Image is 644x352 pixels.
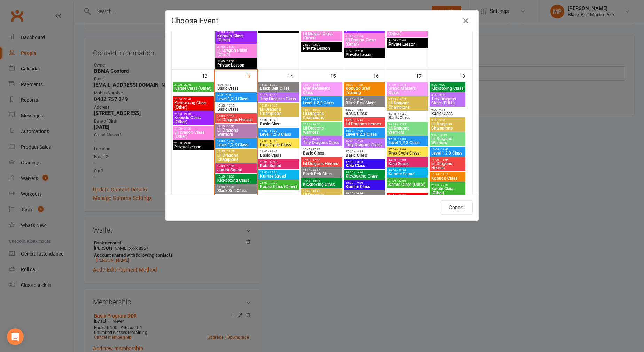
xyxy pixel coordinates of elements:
[345,150,384,153] span: 17:30 - 18:15
[345,98,384,101] span: 11:30 - 12:30
[303,98,341,101] span: 15:30 - 16:30
[174,101,212,109] span: Kickboxing Class (Other)
[217,140,255,143] span: 16:30 - 17:30
[388,179,426,182] span: 21:00 - 22:00
[217,34,255,42] span: Kobudo Class (Other)
[345,108,384,111] span: 15:30 - 16:15
[345,111,384,116] span: Basic Class
[174,112,212,116] span: 21:00 - 22:00
[217,107,255,111] span: Basic Class
[217,189,255,193] span: Black Belt Class
[388,101,426,109] span: Lil Dragons Champions
[303,83,341,86] span: 11:30 - 12:15
[217,178,255,182] span: Kickboxing Class
[373,70,386,81] div: 16
[431,136,464,145] span: Lil Dragons Warriors
[217,125,255,128] span: 16:20 - 16:50
[431,151,464,155] span: Level 1,2,3 Class
[416,70,429,81] div: 17
[303,111,341,120] span: Lil Dragons Champions
[460,15,471,26] button: Close
[388,112,426,116] span: 16:00 - 16:45
[7,328,24,345] div: Open Intercom Messenger
[171,16,473,25] h4: Choose Event
[217,153,255,162] span: Lil Dragons Champions
[388,28,426,36] span: Lil Dragon Class (Other)
[431,94,464,97] span: 8:20 - 8:50
[303,179,341,182] span: 17:45 - 18:45
[303,123,341,126] span: 15:30 - 16:00
[174,83,212,86] span: 21:00 - 22:00
[431,173,464,176] span: 11:10 - 12:10
[388,39,426,42] span: 21:00 - 22:00
[260,129,298,132] span: 17:00 - 18:00
[303,190,341,193] span: 17:45 - 18:15
[217,143,255,147] span: Level 1,2,3 Class
[345,129,384,132] span: 16:30 - 17:30
[260,164,298,168] span: Kata Squad
[217,97,255,101] span: Level 1,2,3 Class
[303,158,341,162] span: 16:50 - 17:35
[345,185,384,189] span: Kumite Class
[303,172,341,176] span: Black Belt Class
[345,86,384,95] span: Kobudo Staff Training
[260,153,298,157] span: Basic Class
[303,148,341,151] span: 16:45 - 17:30
[174,98,212,101] span: 21:00 - 22:00
[345,49,384,53] span: 21:00 - 22:00
[260,104,298,107] span: 15:55 - 16:25
[441,200,473,215] button: Cancel
[260,140,298,143] span: 17:00 - 18:00
[303,32,341,40] span: Lil Dragon Class (Other)
[260,97,298,101] span: Tiny Dragons Class
[260,161,298,164] span: 18:00 - 19:00
[345,35,384,38] span: 21:00 - 21:30
[174,130,212,139] span: Lil Dragon Class (Other)
[345,83,384,86] span: 10:30 - 11:30
[174,145,212,149] span: Private Lesson
[217,45,255,48] span: 21:00 - 21:30
[388,138,426,141] span: 17:00 - 18:00
[388,172,426,176] span: Kumite Squad
[174,127,212,130] span: 21:00 - 21:30
[345,153,384,157] span: Basic Class
[217,63,255,67] span: Private Lesson
[260,122,298,126] span: Basic Class
[260,171,298,174] span: 19:00 - 20:30
[303,141,341,145] span: Tiny Dragons Class
[431,133,464,136] span: 9:40 - 10:10
[345,38,384,46] span: Lil Dragon Class (Other)
[260,174,298,178] span: Kumite Squad
[345,119,384,122] span: 15:55 - 16:40
[174,86,212,91] span: Karate Class (Other)
[217,60,255,63] span: 21:00 - 22:00
[303,162,341,166] span: Lil Dragons Heroes
[345,132,384,136] span: Level 1,2,3 Class
[431,119,464,122] span: 9:00 - 9:30
[202,70,214,81] div: 12
[345,161,384,164] span: 17:30 - 18:30
[260,107,298,116] span: Lil Dragons Champions
[303,151,341,155] span: Basic Class
[431,162,464,170] span: Lil Dragons Heroes
[388,86,426,95] span: Grand Masters Class
[217,128,255,136] span: Lil Dragons Warriors
[431,122,464,130] span: Lil Dragons Champions
[388,162,426,166] span: Kata Squad
[260,119,298,122] span: 16:00 - 16:45
[260,185,298,189] span: Karate Class (Other)
[388,182,426,187] span: Karate Class (Other)
[303,108,341,111] span: 15:30 - 16:00
[217,83,255,86] span: 6:00 - 6:45
[260,94,298,97] span: 15:15 - 16:15
[303,101,341,105] span: Level 1,2,3 Class
[388,194,426,197] span: 21:00 - 22:00
[217,48,255,57] span: Lil Dragon Class (Other)
[345,143,384,147] span: Tiny Dragons Class
[260,86,298,91] span: Black Belt Class
[388,158,426,162] span: 18:00 - 19:00
[431,83,464,86] span: 8:00 - 9:00
[345,101,384,105] span: Black Belt Class
[388,98,426,101] span: 15:45 - 16:15
[330,70,343,81] div: 15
